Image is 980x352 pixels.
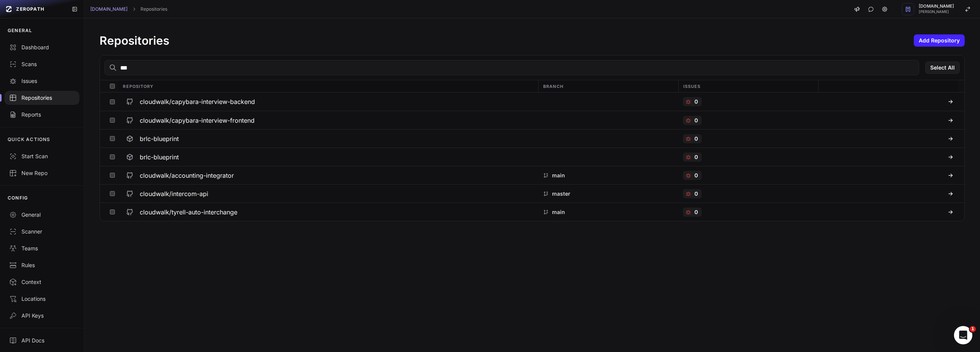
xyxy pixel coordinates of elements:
span: ZEROPATH [16,6,44,12]
p: CONFIG [8,195,28,201]
div: Issues [678,80,818,92]
div: Teams [9,245,75,252]
p: 0 [694,117,698,124]
div: New Repo [9,169,75,177]
div: Locations [9,295,75,303]
button: cloudwalk/accounting-integrator [118,166,538,184]
a: Repositories [140,6,167,12]
p: QUICK ACTIONS [8,136,51,143]
h3: cloudwalk/capybara-interview-frontend [140,116,255,125]
button: cloudwalk/tyrell-auto-interchange [118,203,538,221]
div: brlc-blueprint 0 [100,148,964,166]
a: [DOMAIN_NAME] [90,6,127,12]
h3: cloudwalk/intercom-api [140,189,208,198]
div: cloudwalk/tyrell-auto-interchange main 0 [100,203,964,221]
h3: cloudwalk/tyrell-auto-interchange [140,208,237,217]
p: main [552,172,565,179]
p: main [552,208,565,216]
p: 0 [694,153,698,161]
span: [DOMAIN_NAME] [919,4,954,8]
button: Select All [925,62,960,74]
div: Issues [9,77,75,85]
button: cloudwalk/capybara-interview-frontend [118,111,538,129]
div: Repositories [9,94,75,102]
div: Repository [118,80,538,92]
button: brlc-blueprint [118,148,538,166]
div: cloudwalk/capybara-interview-frontend 0 [100,111,964,129]
p: 0 [694,208,698,216]
div: API Docs [9,337,75,344]
h3: cloudwalk/capybara-interview-backend [140,97,255,106]
h3: brlc-blueprint [140,152,179,162]
div: Branch [538,80,678,92]
p: 0 [694,98,698,105]
div: Rules [9,261,75,269]
nav: breadcrumb [90,6,167,12]
p: GENERAL [8,28,32,34]
span: 1 [970,326,976,332]
div: brlc-blueprint 0 [100,129,964,148]
p: 0 [694,190,698,198]
div: Dashboard [9,44,75,51]
div: cloudwalk/accounting-integrator main 0 [100,166,964,184]
div: Context [9,278,75,286]
h3: cloudwalk/accounting-integrator [140,171,234,180]
h3: brlc-blueprint [140,134,179,143]
button: brlc-blueprint [118,130,538,148]
span: [PERSON_NAME] [919,10,954,14]
div: Scans [9,60,75,68]
div: General [9,211,75,219]
div: Start Scan [9,152,75,160]
button: cloudwalk/intercom-api [118,185,538,203]
div: Reports [9,111,75,118]
p: 0 [694,135,698,143]
h1: Repositories [100,34,169,47]
button: cloudwalk/capybara-interview-backend [118,92,538,111]
svg: chevron right, [131,6,137,12]
a: ZEROPATH [3,3,65,15]
p: 0 [694,172,698,179]
button: Add Repository [914,34,965,47]
div: Scanner [9,228,75,235]
div: cloudwalk/capybara-interview-backend 0 [100,92,964,111]
iframe: Intercom live chat [954,326,972,344]
div: cloudwalk/intercom-api master 0 [100,184,964,203]
p: master [552,190,570,198]
div: API Keys [9,312,75,320]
